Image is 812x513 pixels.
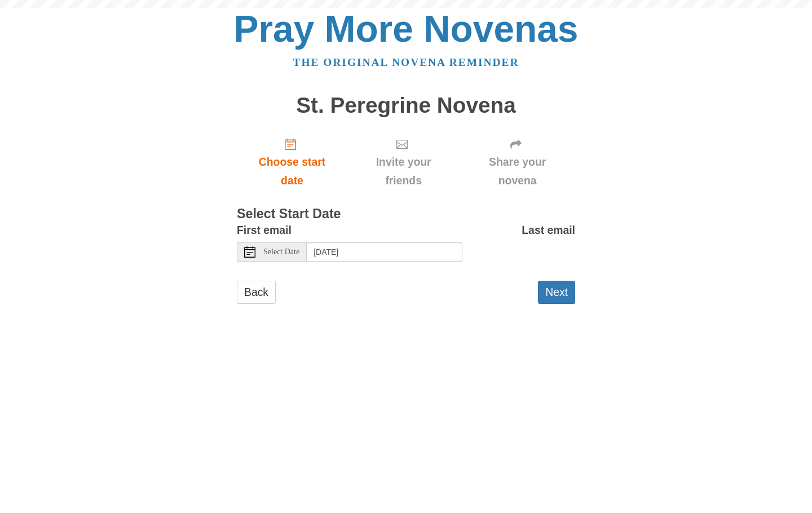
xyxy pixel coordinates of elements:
div: Click "Next" to confirm your start date first. [460,129,575,196]
div: Click "Next" to confirm your start date first. [347,129,460,196]
a: Choose start date [237,129,347,196]
a: Back [237,281,276,304]
a: Pray More Novenas [234,8,579,50]
span: Choose start date [248,153,336,190]
label: Last email [522,221,575,240]
label: First email [237,221,292,240]
button: Next [538,281,575,304]
h1: St. Peregrine Novena [237,94,575,118]
span: Invite your friends [359,153,448,190]
span: Select Date [263,248,299,256]
a: The original novena reminder [293,56,519,68]
span: Share your novena [471,153,564,190]
h3: Select Start Date [237,207,575,222]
